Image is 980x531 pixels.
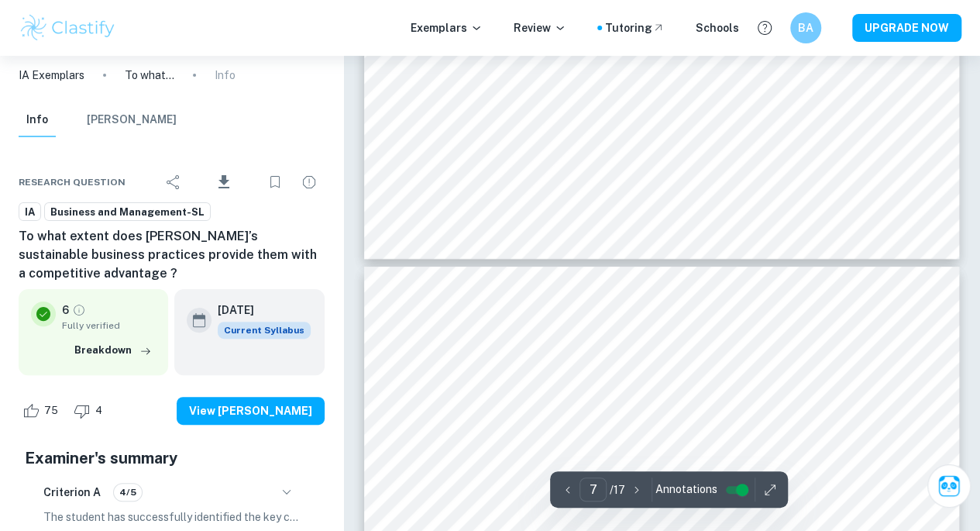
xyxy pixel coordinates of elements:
button: [PERSON_NAME] [87,103,177,137]
button: View [PERSON_NAME] [177,397,325,425]
p: Exemplars [411,19,483,36]
h6: Criterion A [43,484,101,501]
h6: To what extent does [PERSON_NAME]’s sustainable business practices provide them with a competitiv... [19,227,325,283]
div: Dislike [70,398,111,423]
h6: [DATE] [218,302,298,319]
span: Current Syllabus [218,322,311,339]
div: This exemplar is based on the current syllabus. Feel free to refer to it for inspiration/ideas wh... [218,322,311,339]
div: Report issue [294,167,325,198]
span: Fully verified [62,319,156,333]
a: Schools [696,19,739,36]
button: Breakdown [70,339,156,362]
a: Business and Management-SL [44,202,211,222]
p: To what extent does [PERSON_NAME]’s sustainable business practices provide them with a competitiv... [125,67,174,84]
span: 4/5 [114,485,142,499]
span: 75 [36,403,67,419]
span: IA [19,205,40,220]
a: Tutoring [605,19,665,36]
div: Bookmark [260,167,291,198]
button: UPGRADE NOW [852,14,961,42]
div: Download [192,162,256,202]
p: / 17 [610,481,625,498]
p: 6 [62,302,69,319]
span: Business and Management-SL [45,205,210,220]
div: Like [19,398,67,423]
a: IA [19,202,41,222]
button: Info [19,103,56,137]
a: Grade fully verified [72,303,86,317]
span: 4 [87,403,111,419]
span: Research question [19,175,126,189]
div: Share [158,167,189,198]
button: Ask Clai [927,464,971,508]
a: IA Exemplars [19,67,84,84]
p: Review [514,19,566,36]
button: BA [790,12,821,43]
h6: BA [797,19,815,36]
h5: Examiner's summary [25,447,318,470]
span: Annotations [655,481,717,498]
p: Info [215,67,236,84]
img: Clastify logo [19,12,117,43]
p: The student has successfully identified the key concept of sustainability and clearly indicated i... [43,509,300,526]
button: Help and Feedback [751,15,778,41]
